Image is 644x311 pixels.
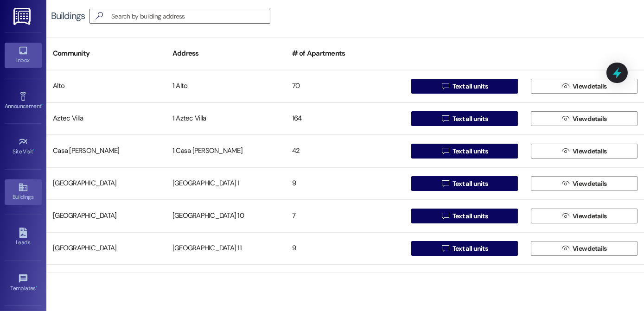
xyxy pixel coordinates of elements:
div: Community [46,42,166,65]
button: View details [531,79,638,94]
i:  [562,212,569,220]
a: Inbox [5,43,42,68]
div: [GEOGRAPHIC_DATA] 12 [166,272,286,290]
span: Text all units [453,114,488,124]
a: Buildings [5,179,42,204]
button: Text all units [411,144,518,159]
div: 9 [286,272,405,290]
span: • [36,284,37,290]
div: [GEOGRAPHIC_DATA] [46,174,166,193]
div: [GEOGRAPHIC_DATA] [46,239,166,258]
div: 1 Casa [PERSON_NAME] [166,142,286,160]
div: 164 [286,109,405,128]
div: 7 [286,207,405,225]
button: View details [531,176,638,191]
div: [GEOGRAPHIC_DATA] 10 [166,207,286,225]
span: Text all units [453,211,488,221]
i:  [442,147,449,155]
div: [GEOGRAPHIC_DATA] [46,207,166,225]
button: View details [531,241,638,256]
div: Casa [PERSON_NAME] [46,142,166,160]
i:  [562,115,569,122]
span: View details [573,211,607,221]
span: View details [573,244,607,254]
div: [GEOGRAPHIC_DATA] [46,272,166,290]
i:  [442,212,449,220]
div: 9 [286,174,405,193]
span: • [41,102,43,108]
img: ResiDesk Logo [13,8,32,25]
span: • [33,147,35,153]
span: View details [573,114,607,124]
i:  [442,115,449,122]
i:  [442,180,449,187]
button: Text all units [411,79,518,94]
div: 1 Aztec Villa [166,109,286,128]
span: Text all units [453,179,488,189]
button: View details [531,111,638,126]
a: Leads [5,225,42,250]
span: Text all units [453,146,488,156]
i:  [562,245,569,252]
i:  [442,83,449,90]
a: Templates • [5,271,42,296]
i:  [92,11,107,21]
i:  [442,245,449,252]
button: Text all units [411,111,518,126]
div: 1 Alto [166,77,286,95]
button: View details [531,144,638,159]
div: 9 [286,239,405,258]
div: Aztec Villa [46,109,166,128]
span: Text all units [453,82,488,91]
div: 42 [286,142,405,160]
div: Buildings [51,11,85,21]
button: Text all units [411,176,518,191]
span: View details [573,82,607,91]
input: Search by building address [111,10,270,23]
button: Text all units [411,241,518,256]
div: Alto [46,77,166,95]
i:  [562,83,569,90]
span: Text all units [453,244,488,254]
button: View details [531,209,638,223]
div: # of Apartments [286,42,405,65]
div: Address [166,42,286,65]
span: View details [573,179,607,189]
i:  [562,180,569,187]
i:  [562,147,569,155]
button: Text all units [411,209,518,223]
div: [GEOGRAPHIC_DATA] 11 [166,239,286,258]
a: Site Visit • [5,134,42,159]
div: [GEOGRAPHIC_DATA] 1 [166,174,286,193]
span: View details [573,146,607,156]
div: 70 [286,77,405,95]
